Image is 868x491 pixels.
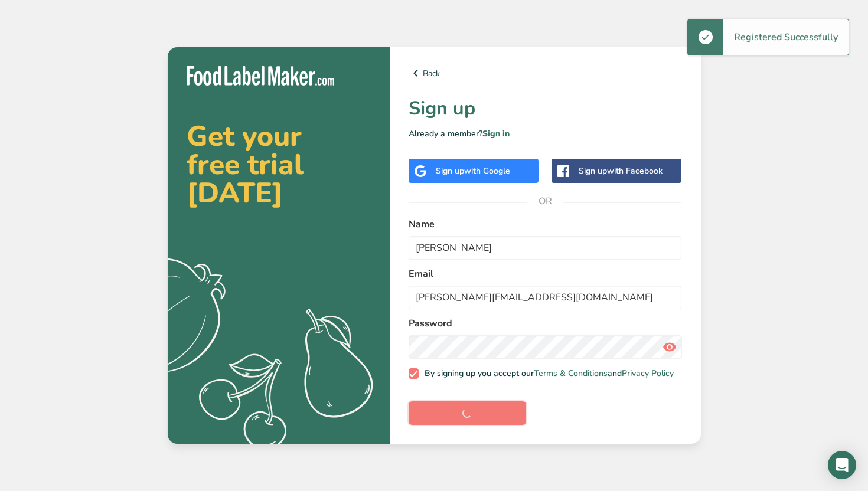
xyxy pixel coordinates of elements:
[409,127,682,140] p: Already a member?
[464,165,510,176] span: with Google
[409,236,682,260] input: John Doe
[409,217,682,231] label: Name
[409,267,682,281] label: Email
[187,66,334,86] img: Food Label Maker
[534,368,608,379] a: Terms & Conditions
[436,165,510,177] div: Sign up
[409,66,682,80] a: Back
[482,128,510,139] a: Sign in
[409,94,682,123] h1: Sign up
[409,286,682,309] input: email@example.com
[607,165,663,176] span: with Facebook
[419,368,674,379] span: By signing up you accept our and
[828,451,856,479] div: Open Intercom Messenger
[579,165,663,177] div: Sign up
[187,122,371,207] h2: Get your free trial [DATE]
[527,184,563,219] span: OR
[622,368,674,379] a: Privacy Policy
[723,19,849,55] div: Registered Successfully
[409,316,682,330] label: Password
